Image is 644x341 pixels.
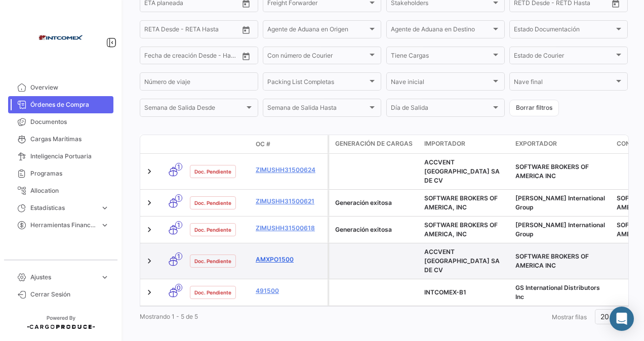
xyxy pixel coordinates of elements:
[8,113,113,131] a: Documentos
[144,27,163,34] input: Desde
[256,165,324,175] a: ZIMUSHH31500624
[30,83,109,92] span: Overview
[391,1,491,8] span: Stakeholders
[256,224,324,233] a: ZIMUSHH31500618
[552,313,587,321] span: Mostrar filas
[252,136,328,153] datatable-header-cell: OC #
[8,165,113,182] a: Programas
[8,96,113,113] a: Órdenes de Compra
[30,152,109,161] span: Inteligencia Portuaria
[144,166,154,177] a: Expand/Collapse Row
[160,140,186,148] datatable-header-cell: Modo de Transporte
[100,203,109,212] span: expand_more
[140,313,198,320] span: Mostrando 1 - 5 de 5
[194,167,231,176] span: Doc. Pendiente
[8,148,113,165] a: Inteligencia Portuaria
[420,135,511,153] datatable-header-cell: Importador
[144,256,154,266] a: Expand/Collapse Row
[35,12,86,63] img: intcomex.png
[238,49,254,64] button: Open calendar
[30,290,109,299] span: Cerrar Sesión
[267,1,368,8] span: Freight Forwarder
[335,198,416,207] div: Generación exitosa
[194,257,231,265] span: Doc. Pendiente
[335,139,413,148] span: Generación de cargas
[267,106,368,113] span: Semana de Salida Hasta
[515,221,605,238] span: Harman International Group
[424,248,500,274] span: ACCVENT MEXICO SA DE CV
[30,221,96,230] span: Herramientas Financieras
[539,1,584,8] input: Hasta
[424,194,498,211] span: SOFTWARE BROKERS OF AMERICA, INC
[424,288,466,296] span: INTCOMEX-B1
[256,286,324,295] a: 491500
[511,135,613,153] datatable-header-cell: Exportador
[144,106,245,113] span: Semana de Salida Desde
[267,27,368,34] span: Agente de Aduana en Origen
[30,203,96,212] span: Estadísticas
[194,288,231,296] span: Doc. Pendiente
[335,225,416,234] div: Generación exitosa
[30,117,109,126] span: Documentos
[424,158,500,184] span: ACCVENT MEXICO SA DE CV
[30,100,109,109] span: Órdenes de Compra
[424,139,465,148] span: Importador
[175,194,182,202] span: 1
[267,54,368,61] span: Con número de Courier
[391,80,491,87] span: Nave inicial
[267,80,368,87] span: Packing List Completas
[175,252,182,260] span: 1
[30,169,109,178] span: Programas
[515,284,600,301] span: GS International Distributors Inc
[515,194,605,211] span: Harman International Group
[391,54,491,61] span: Tiene Cargas
[256,140,270,149] span: OC #
[194,199,231,207] span: Doc. Pendiente
[194,226,231,234] span: Doc. Pendiente
[515,163,589,180] span: SOFTWARE BROKERS OF AMERICA INC
[30,273,96,282] span: Ajustes
[610,307,634,331] div: Abrir Intercom Messenger
[509,100,559,116] button: Borrar filtros
[600,312,609,321] span: 20
[144,287,154,297] a: Expand/Collapse Row
[329,135,420,153] datatable-header-cell: Generación de cargas
[238,22,254,37] button: Open calendar
[8,182,113,199] a: Allocation
[8,131,113,148] a: Cargas Marítimas
[8,79,113,96] a: Overview
[515,252,589,269] span: SOFTWARE BROKERS OF AMERICA INC
[515,139,557,148] span: Exportador
[144,225,154,235] a: Expand/Collapse Row
[514,54,614,61] span: Estado de Courier
[514,1,532,8] input: Desde
[391,27,491,34] span: Agente de Aduana en Destino
[186,140,252,148] datatable-header-cell: Estado Doc.
[175,221,182,229] span: 1
[144,1,163,8] input: Desde
[391,106,491,113] span: Día de Salida
[175,284,182,291] span: 0
[30,186,109,195] span: Allocation
[175,163,182,170] span: 1
[170,27,215,34] input: Hasta
[100,273,109,282] span: expand_more
[170,1,215,8] input: Hasta
[424,221,498,238] span: SOFTWARE BROKERS OF AMERICA, INC
[100,221,109,230] span: expand_more
[170,54,215,61] input: Hasta
[256,197,324,206] a: ZIMUSHH31500621
[514,80,614,87] span: Nave final
[144,54,163,61] input: Desde
[30,135,109,144] span: Cargas Marítimas
[256,255,324,264] a: AMXPO1500
[514,27,614,34] span: Estado Documentación
[144,198,154,208] a: Expand/Collapse Row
